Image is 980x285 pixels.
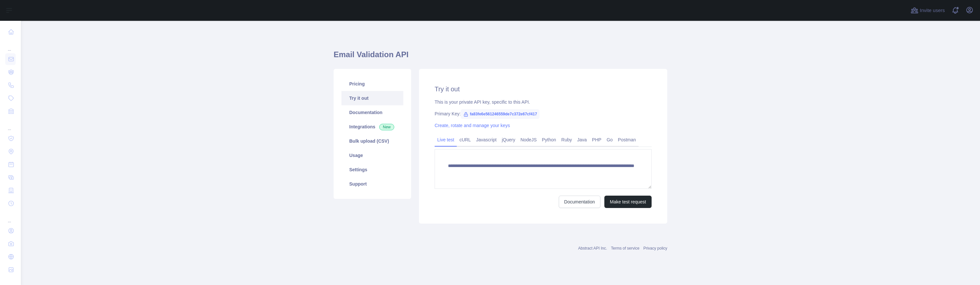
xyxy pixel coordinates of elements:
a: Usage [341,148,403,162]
a: Pricing [341,77,403,91]
a: Integrations New [341,120,403,134]
a: Ruby [559,135,575,145]
a: Documentation [559,196,600,208]
div: ... [5,39,16,52]
a: Live test [435,135,457,145]
button: Invite users [909,5,946,16]
div: ... [5,118,16,131]
a: Support [341,177,403,191]
a: Go [604,135,615,145]
a: jQuery [499,135,518,145]
a: Abstract API Inc. [578,246,607,251]
div: ... [5,211,16,224]
a: cURL [457,135,473,145]
h2: Try it out [435,84,652,94]
span: Invite users [920,7,945,14]
a: Postman [615,135,639,145]
a: Create, rotate and manage your keys [435,123,510,128]
span: fa83fe6e561246559de7c372e67cf417 [461,109,540,119]
h1: Email Validation API [334,49,667,65]
a: Java [575,135,590,145]
a: Privacy policy [643,246,667,251]
a: Settings [341,162,403,177]
a: NodeJS [518,135,539,145]
a: Bulk upload (CSV) [341,134,403,148]
a: Terms of service [611,246,639,251]
span: New [379,124,394,130]
a: Try it out [341,91,403,105]
a: Python [539,135,559,145]
button: Make test request [604,196,652,208]
a: Documentation [341,105,403,120]
div: This is your private API key, specific to this API. [435,99,652,105]
div: Primary Key: [435,110,652,117]
a: PHP [589,135,604,145]
a: Javascript [473,135,499,145]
